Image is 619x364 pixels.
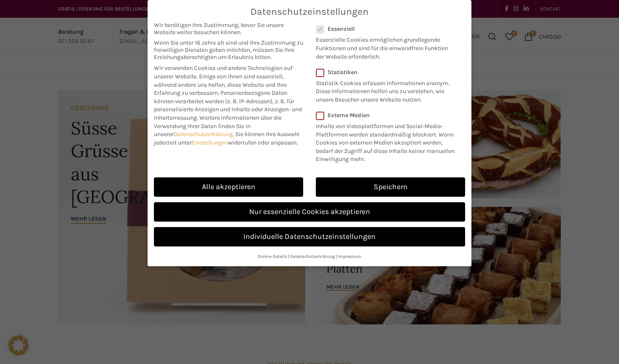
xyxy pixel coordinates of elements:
a: Individuelle Datenschutzeinstellungen [154,227,465,246]
a: Datenschutzerklärung [290,254,335,259]
label: Essenziell [316,25,454,32]
label: Statistiken [316,69,454,76]
label: Externe Medien [316,112,460,119]
span: Wir verwenden Cookies und andere Technologien auf unserer Website. Einige von ihnen sind essenzie... [154,64,293,96]
a: Alle akzeptieren [154,177,303,197]
a: Datenschutzerklärung [174,131,233,138]
span: Sie können Ihre Auswahl jederzeit unter widerrufen oder anpassen. [154,131,299,146]
a: Cookie-Details [258,254,287,259]
span: Weitere Informationen über die Verwendung Ihrer Daten finden Sie in unserer . [154,114,282,138]
a: Impressum [338,254,361,259]
a: Speichern [316,177,465,197]
a: Einstellungen [192,139,228,146]
p: Inhalte von Videoplattformen und Social-Media-Plattformen werden standardmäßig blockiert. Wenn Co... [316,119,460,163]
p: Statistik Cookies erfassen Informationen anonym. Diese Informationen helfen uns zu verstehen, wie... [316,76,454,104]
a: Nur essenzielle Cookies akzeptieren [154,202,465,222]
span: Wir benötigen Ihre Zustimmung, bevor Sie unsere Website weiter besuchen können. [154,21,303,36]
span: Personenbezogene Daten können verarbeitet werden (z. B. IP-Adressen), z. B. für personalisierte A... [154,89,302,121]
span: Wenn Sie unter 16 Jahre alt sind und Ihre Zustimmung zu freiwilligen Diensten geben möchten, müss... [154,39,303,61]
span: Datenschutzeinstellungen [250,6,369,17]
p: Essenzielle Cookies ermöglichen grundlegende Funktionen und sind für die einwandfreie Funktion de... [316,32,454,61]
